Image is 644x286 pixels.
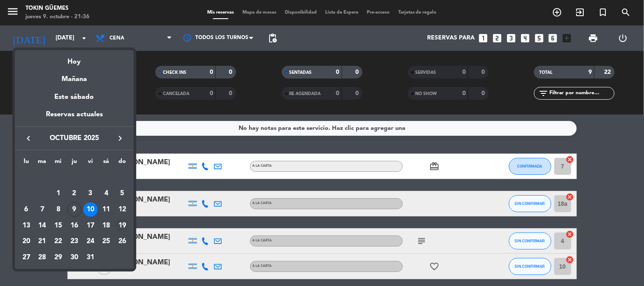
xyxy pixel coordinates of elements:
[82,250,98,266] td: 31 de octubre de 2025
[114,157,130,170] th: domingo
[18,218,34,234] td: 13 de octubre de 2025
[50,233,66,250] td: 22 de octubre de 2025
[67,219,82,233] div: 16
[98,157,115,170] th: sábado
[15,67,134,85] div: Mañana
[51,202,65,217] div: 8
[34,202,51,218] td: 7 de octubre de 2025
[98,233,115,250] td: 25 de octubre de 2025
[66,157,82,170] th: jueves
[51,186,65,201] div: 1
[34,218,51,234] td: 14 de octubre de 2025
[114,202,130,218] td: 12 de octubre de 2025
[34,233,51,250] td: 21 de octubre de 2025
[82,157,98,170] th: viernes
[67,186,82,201] div: 2
[66,185,82,202] td: 2 de octubre de 2025
[115,219,129,233] div: 19
[50,218,66,234] td: 15 de octubre de 2025
[98,185,115,202] td: 4 de octubre de 2025
[19,250,34,265] div: 27
[18,157,34,170] th: lunes
[66,233,82,250] td: 23 de octubre de 2025
[36,133,112,144] span: octubre 2025
[35,250,50,265] div: 28
[66,218,82,234] td: 16 de octubre de 2025
[114,218,130,234] td: 19 de octubre de 2025
[115,133,125,143] i: keyboard_arrow_right
[67,202,82,217] div: 9
[83,234,98,249] div: 24
[19,219,34,233] div: 13
[18,170,130,186] td: OCT.
[114,185,130,202] td: 5 de octubre de 2025
[51,234,65,249] div: 22
[82,233,98,250] td: 24 de octubre de 2025
[19,202,34,217] div: 6
[99,202,113,217] div: 11
[98,218,115,234] td: 18 de octubre de 2025
[34,157,51,170] th: martes
[114,233,130,250] td: 26 de octubre de 2025
[99,234,113,249] div: 25
[35,202,50,217] div: 7
[34,250,51,266] td: 28 de octubre de 2025
[115,234,129,249] div: 26
[18,250,34,266] td: 27 de octubre de 2025
[50,185,66,202] td: 1 de octubre de 2025
[23,133,34,143] i: keyboard_arrow_left
[99,186,113,201] div: 4
[18,202,34,218] td: 6 de octubre de 2025
[50,157,66,170] th: miércoles
[50,250,66,266] td: 29 de octubre de 2025
[35,219,50,233] div: 14
[83,250,98,265] div: 31
[82,185,98,202] td: 3 de octubre de 2025
[83,202,98,217] div: 10
[67,234,82,249] div: 23
[66,250,82,266] td: 30 de octubre de 2025
[115,186,129,201] div: 5
[51,219,65,233] div: 15
[115,202,129,217] div: 12
[15,109,134,126] div: Reservas actuales
[67,250,82,265] div: 30
[35,234,50,249] div: 21
[83,219,98,233] div: 17
[18,233,34,250] td: 20 de octubre de 2025
[19,234,34,249] div: 20
[82,218,98,234] td: 17 de octubre de 2025
[66,202,82,218] td: 9 de octubre de 2025
[98,202,115,218] td: 11 de octubre de 2025
[82,202,98,218] td: 10 de octubre de 2025
[83,186,98,201] div: 3
[50,202,66,218] td: 8 de octubre de 2025
[15,85,134,109] div: Este sábado
[51,250,65,265] div: 29
[99,219,113,233] div: 18
[15,50,134,67] div: Hoy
